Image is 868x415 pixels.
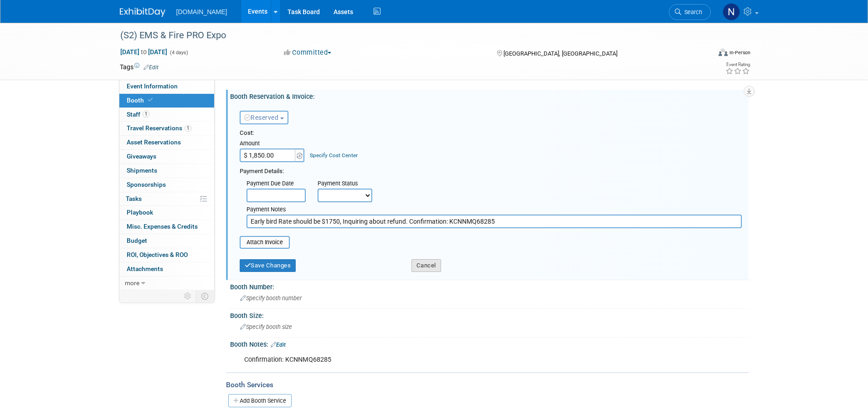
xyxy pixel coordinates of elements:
[657,47,751,61] div: Event Format
[228,394,292,407] a: Add Booth Service
[240,259,296,272] button: Save Changes
[723,3,740,20] img: Nicholas Fischer
[719,49,728,56] img: Format-Inperson.png
[119,150,214,164] a: Giveaways
[120,48,168,56] span: [DATE] [DATE]
[119,234,214,248] a: Budget
[247,179,304,189] div: Payment Due Date
[125,279,139,287] span: more
[230,338,749,349] div: Booth Notes:
[238,351,648,369] div: Confirmation: KCNNMQ68285
[240,139,306,149] div: Amount
[127,265,163,272] span: Attachments
[143,111,149,118] span: 1
[117,27,697,44] div: (S2) EMS & Fire PRO Expo
[119,122,214,135] a: Travel Reservations1
[127,181,166,188] span: Sponsorships
[127,138,181,146] span: Asset Reservations
[127,124,191,132] span: Travel Reservations
[503,50,617,57] span: [GEOGRAPHIC_DATA], [GEOGRAPHIC_DATA]
[240,111,288,124] button: Reserved
[119,192,214,206] a: Tasks
[185,125,191,132] span: 1
[127,111,149,118] span: Staff
[195,290,214,302] td: Toggle Event Tabs
[247,205,742,215] div: Payment Notes
[226,380,749,390] div: Booth Services
[119,178,214,192] a: Sponsorships
[310,152,358,159] a: Specify Cost Center
[729,49,750,56] div: In-Person
[176,8,227,15] span: [DOMAIN_NAME]
[281,48,335,57] button: Committed
[119,136,214,149] a: Asset Reservations
[148,97,153,102] i: Booth reservation complete
[127,153,156,160] span: Giveaways
[119,262,214,276] a: Attachments
[240,295,302,302] span: Specify booth number
[119,220,214,234] a: Misc. Expenses & Credits
[725,62,750,67] div: Event Rating
[271,342,286,348] a: Edit
[240,129,742,138] div: Cost:
[127,237,147,244] span: Budget
[119,108,214,122] a: Staff1
[169,50,188,56] span: (4 days)
[119,80,214,93] a: Event Information
[240,323,292,330] span: Specify booth size
[144,64,159,71] a: Edit
[669,4,711,20] a: Search
[180,290,196,302] td: Personalize Event Tab Strip
[127,223,198,230] span: Misc. Expenses & Credits
[411,259,441,272] button: Cancel
[127,82,178,90] span: Event Information
[127,209,153,216] span: Playbook
[240,165,742,176] div: Payment Details:
[230,280,749,292] div: Booth Number:
[318,179,379,189] div: Payment Status
[119,248,214,262] a: ROI, Objectives & ROO
[681,9,702,15] span: Search
[127,251,188,258] span: ROI, Objectives & ROO
[119,94,214,108] a: Booth
[119,206,214,220] a: Playbook
[119,164,214,178] a: Shipments
[126,195,142,202] span: Tasks
[120,62,159,72] td: Tags
[127,97,154,104] span: Booth
[230,309,749,320] div: Booth Size:
[127,167,157,174] span: Shipments
[120,8,165,17] img: ExhibitDay
[119,277,214,290] a: more
[230,90,749,101] div: Booth Reservation & Invoice:
[139,48,148,56] span: to
[244,114,279,121] span: Reserved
